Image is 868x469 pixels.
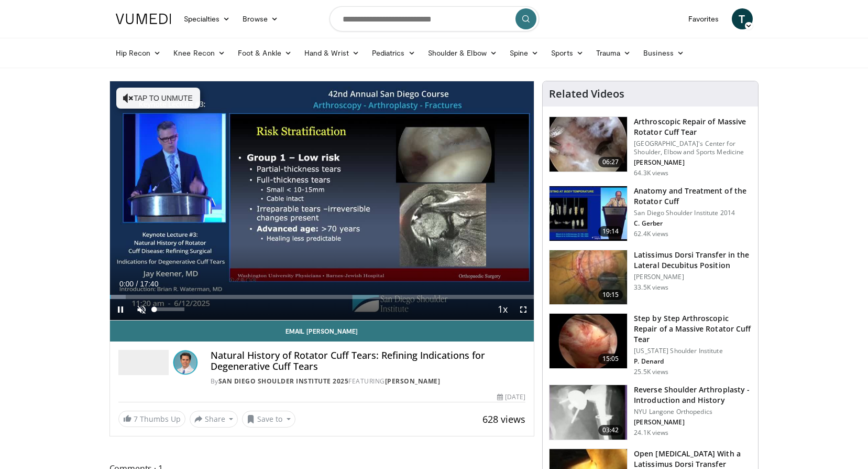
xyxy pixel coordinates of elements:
a: Favorites [682,8,726,29]
a: Email [PERSON_NAME] [110,321,534,342]
span: 10:15 [598,290,623,300]
span: 06:27 [598,157,623,167]
p: 33.5K views [634,283,668,292]
p: 24.1K views [634,429,668,437]
button: Fullscreen [513,299,534,320]
a: 15:05 Step by Step Arthroscopic Repair of a Massive Rotator Cuff Tear [US_STATE] Shoulder Institu... [549,313,752,376]
img: 58008271-3059-4eea-87a5-8726eb53a503.150x105_q85_crop-smart_upscale.jpg [550,186,627,241]
img: VuMedi Logo [116,14,171,24]
p: NYU Langone Orthopedics [634,408,752,416]
h4: Related Videos [549,88,624,100]
img: 38501_0000_3.png.150x105_q85_crop-smart_upscale.jpg [550,250,627,305]
button: Share [190,411,238,428]
div: Volume Level [155,307,184,311]
a: Foot & Ankle [232,42,298,63]
img: 281021_0002_1.png.150x105_q85_crop-smart_upscale.jpg [550,117,627,172]
a: 03:42 Reverse Shoulder Arthroplasty - Introduction and History NYU Langone Orthopedics [PERSON_NA... [549,385,752,440]
a: Hand & Wrist [298,42,366,63]
button: Unmute [131,299,152,320]
a: Business [637,42,690,63]
span: 03:42 [598,425,623,435]
a: Specialties [178,8,237,29]
button: Tap to unmute [116,88,200,109]
span: 7 [134,414,138,424]
span: 15:05 [598,354,623,364]
h3: Arthroscopic Repair of Massive Rotator Cuff Tear [634,116,752,137]
p: [PERSON_NAME] [634,418,752,427]
span: 17:40 [140,280,158,288]
input: Search topics, interventions [329,6,539,31]
a: T [732,8,753,29]
a: Knee Recon [167,42,232,63]
img: San Diego Shoulder Institute 2025 [118,350,169,375]
h3: Latissimus Dorsi Transfer in the Lateral Decubitus Position [634,250,752,271]
img: zucker_4.png.150x105_q85_crop-smart_upscale.jpg [550,385,627,440]
p: P. Denard [634,357,752,366]
span: 628 views [482,413,525,425]
div: [DATE] [497,392,525,402]
p: [US_STATE] Shoulder Institute [634,347,752,355]
a: 7 Thumbs Up [118,411,185,427]
h3: Reverse Shoulder Arthroplasty - Introduction and History [634,385,752,406]
p: [PERSON_NAME] [634,158,752,167]
a: San Diego Shoulder Institute 2025 [218,377,349,386]
h3: Anatomy and Treatment of the Rotator Cuff [634,186,752,207]
a: Shoulder & Elbow [422,42,503,63]
img: 7cd5bdb9-3b5e-40f2-a8f4-702d57719c06.150x105_q85_crop-smart_upscale.jpg [550,314,627,368]
button: Save to [242,411,295,428]
video-js: Video Player [110,81,534,321]
button: Pause [110,299,131,320]
a: Pediatrics [366,42,422,63]
a: Browse [236,8,284,29]
span: 0:00 [119,280,134,288]
p: 25.5K views [634,368,668,376]
a: Trauma [590,42,638,63]
div: By FEATURING [211,377,526,386]
a: [PERSON_NAME] [385,377,441,386]
h3: Step by Step Arthroscopic Repair of a Massive Rotator Cuff Tear [634,313,752,345]
a: Hip Recon [109,42,168,63]
h4: Natural History of Rotator Cuff Tears: Refining Indications for Degenerative Cuff Tears [211,350,526,372]
img: Avatar [173,350,198,375]
p: C. Gerber [634,219,752,228]
button: Playback Rate [492,299,513,320]
p: 62.4K views [634,230,668,238]
span: / [136,280,138,288]
a: 19:14 Anatomy and Treatment of the Rotator Cuff San Diego Shoulder Institute 2014 C. Gerber 62.4K... [549,186,752,241]
p: 64.3K views [634,169,668,177]
a: Sports [545,42,590,63]
span: 19:14 [598,226,623,237]
p: [GEOGRAPHIC_DATA]'s Center for Shoulder, Elbow and Sports Medicine [634,140,752,156]
a: 06:27 Arthroscopic Repair of Massive Rotator Cuff Tear [GEOGRAPHIC_DATA]'s Center for Shoulder, E... [549,116,752,177]
p: San Diego Shoulder Institute 2014 [634,209,752,217]
p: [PERSON_NAME] [634,273,752,281]
a: Spine [503,42,545,63]
a: 10:15 Latissimus Dorsi Transfer in the Lateral Decubitus Position [PERSON_NAME] 33.5K views [549,250,752,305]
div: Progress Bar [110,295,534,299]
